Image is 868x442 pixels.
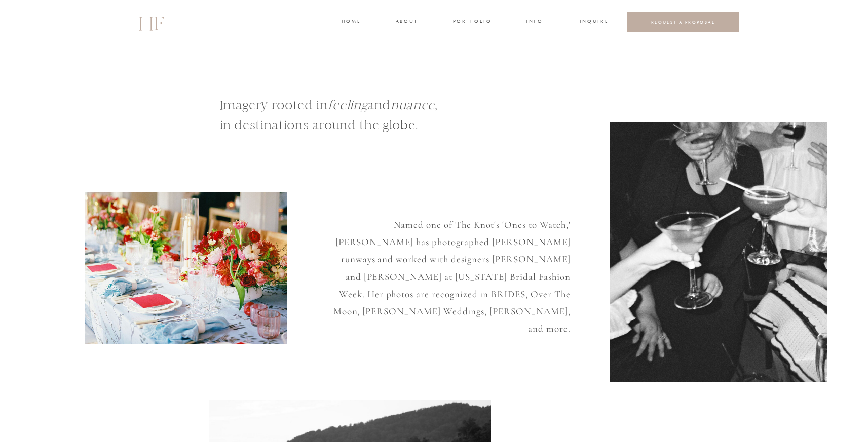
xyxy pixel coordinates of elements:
p: Named one of The Knot's 'Ones to Watch,' [PERSON_NAME] has photographed [PERSON_NAME] runways and... [325,216,571,320]
a: HF [138,8,164,37]
i: nuance [391,97,435,113]
i: feeling [328,97,368,113]
a: INFO [525,18,544,27]
a: REQUEST A PROPOSAL [635,19,731,25]
a: portfolio [453,18,491,27]
h1: Imagery rooted in and , in destinations around the globe. [220,95,494,149]
a: about [396,18,417,27]
a: INQUIRE [580,18,607,27]
a: home [342,18,360,27]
